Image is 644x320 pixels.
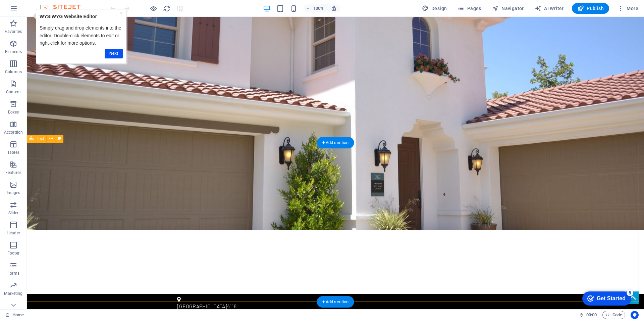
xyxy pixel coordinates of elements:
p: Content [6,89,21,95]
div: Get Started 5 items remaining, 0% complete [5,3,54,17]
span: AI Writer [535,5,564,12]
p: Slider [8,210,19,216]
strong: WYSIWYG Website Editor [9,5,66,10]
a: Click to cancel selection. Double-click to open Pages [5,311,24,319]
span: : [591,312,592,317]
div: + Add section [317,296,354,308]
p: Images [7,190,20,195]
a: × [89,1,92,7]
span: Pages [458,5,481,12]
a: Next [74,40,92,49]
p: Header [7,230,20,236]
span: Code [605,311,622,319]
p: Features [5,170,21,175]
span: Publish [577,5,604,12]
span: More [617,5,638,12]
div: Close tooltip [89,0,92,8]
div: Design (Ctrl+Alt+Y) [419,3,450,14]
p: Simply drag and drop elements into the editor. Double-click elements to edit or right-click for m... [9,15,92,38]
div: + Add section [317,137,354,148]
i: Reload page [163,5,171,12]
i: On resize automatically adjust zoom level to fit chosen device. [331,5,337,11]
button: 100% [303,4,327,12]
i:  [307,236,311,249]
p: Forms [7,271,19,276]
button: More [614,3,641,14]
p: Boxes [8,109,19,115]
p: Elements [5,49,22,54]
button: Navigator [489,3,527,14]
button: Design [419,3,450,14]
span: Design [422,5,447,12]
button: Usercentrics [631,311,639,319]
button: reload [163,4,171,12]
p: Favorites [5,29,22,34]
img: Editor Logo [39,4,89,12]
p: Accordion [4,130,23,135]
div: 5 [50,1,56,8]
button: Click here to leave preview mode and continue editing [149,4,157,12]
span: Navigator [492,5,524,12]
p: Marketing [4,291,22,296]
p: Columns [5,69,22,75]
p: Footer [7,250,19,256]
button: Publish [572,3,609,14]
button: Code [602,311,625,319]
button: AI Writer [532,3,567,14]
div: Get Started [20,7,49,13]
h6: 100% [313,4,324,12]
span: Text [37,137,44,141]
p: Tables [7,150,19,155]
span: 00 00 [586,311,597,319]
button: Pages [455,3,484,14]
h6: Session time [579,311,597,319]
